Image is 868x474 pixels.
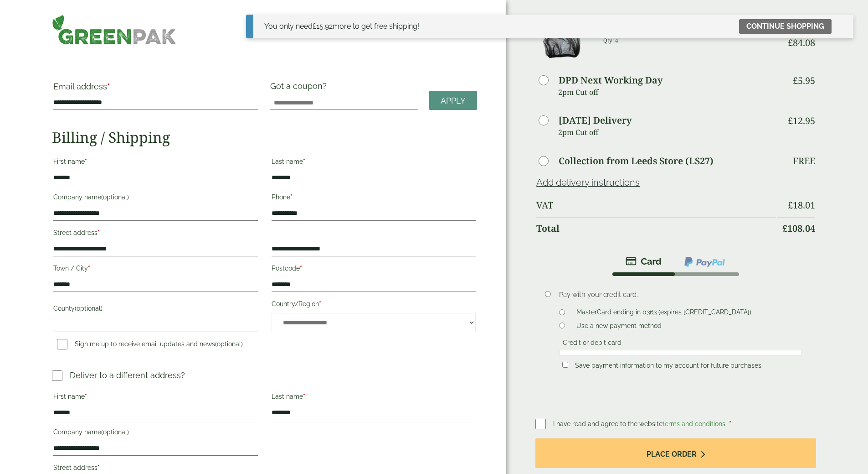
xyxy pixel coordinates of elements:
[793,74,815,87] bdi: 5.95
[303,158,305,165] abbr: required
[788,115,793,127] span: £
[559,290,802,300] p: Pay with your credit card.
[290,193,293,201] abbr: required
[782,222,815,234] bdi: 108.04
[53,390,257,406] label: First name
[319,300,321,307] abbr: required
[300,265,302,272] abbr: required
[441,96,466,106] span: Apply
[429,91,477,110] a: Apply
[788,36,793,49] span: £
[788,115,815,127] bdi: 12.95
[53,83,257,95] label: Email address
[270,81,330,95] label: Got a coupon?
[793,156,815,167] p: Free
[264,21,419,32] div: You only need more to get free shipping!
[313,22,333,31] span: 15.92
[558,85,776,99] p: 2pm Cut off
[535,438,816,468] button: Place order
[739,19,832,34] a: Continue shopping
[536,194,776,216] th: VAT
[663,420,725,427] a: terms and conditions
[101,193,129,201] span: (optional)
[272,297,476,313] label: Country/Region
[53,262,257,277] label: Town / City
[559,76,663,85] label: DPD Next Working Day
[272,155,476,171] label: Last name
[53,426,257,441] label: Company name
[101,428,129,436] span: (optional)
[571,362,766,372] label: Save payment information to my account for future purchases.
[53,191,257,206] label: Company name
[788,199,815,211] bdi: 18.01
[626,256,662,267] img: stripe.png
[75,305,103,312] span: (optional)
[53,155,257,171] label: First name
[107,82,110,91] abbr: required
[272,390,476,406] label: Last name
[573,308,755,318] label: MasterCard ending in 0363 (expires [CREDIT_CARD_DATA])
[85,393,87,400] abbr: required
[559,116,632,125] label: [DATE] Delivery
[782,222,787,234] span: £
[573,322,665,332] label: Use a new payment method
[313,22,316,31] span: £
[85,158,87,165] abbr: required
[559,339,625,349] label: Credit or debit card
[215,340,243,348] span: (optional)
[553,420,727,427] span: I have read and agree to the website
[88,265,90,272] abbr: required
[536,217,776,240] th: Total
[729,420,731,427] abbr: required
[303,393,305,400] abbr: required
[272,262,476,277] label: Postcode
[683,256,726,268] img: ppcp-gateway.png
[70,369,185,381] p: Deliver to a different address?
[52,15,176,45] img: GreenPak Supplies
[53,340,247,350] label: Sign me up to receive email updates and news
[52,129,477,146] h2: Billing / Shipping
[272,191,476,206] label: Phone
[788,199,793,211] span: £
[536,177,640,188] a: Add delivery instructions
[793,74,798,87] span: £
[559,156,714,166] label: Collection from Leeds Store (LS27)
[57,339,67,349] input: Sign me up to receive email updates and news(optional)
[53,302,257,318] label: County
[53,226,257,242] label: Street address
[558,125,776,139] p: 2pm Cut off
[788,36,815,49] bdi: 84.08
[98,464,100,471] abbr: required
[98,229,100,236] abbr: required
